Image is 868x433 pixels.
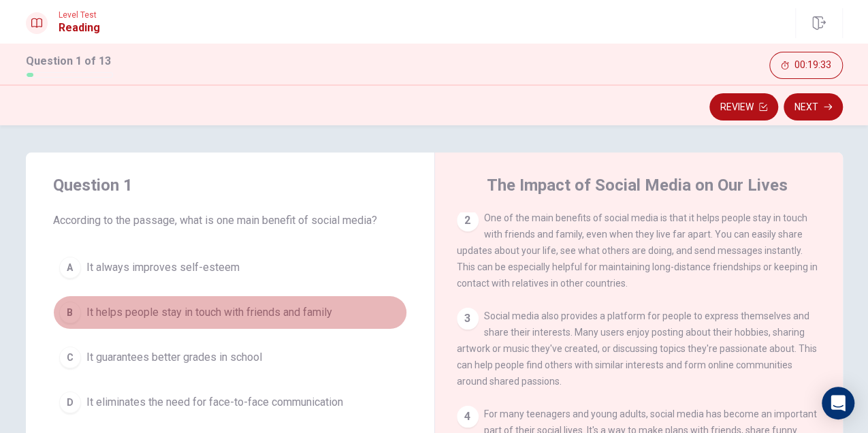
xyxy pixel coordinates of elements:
div: C [59,347,81,368]
div: Open Intercom Messenger [822,387,854,419]
button: BIt helps people stay in touch with friends and family [53,295,407,330]
div: 4 [457,406,479,428]
div: A [59,257,81,278]
span: Social media also provides a platform for people to express themselves and share their interests.... [457,310,817,387]
div: B [59,302,81,323]
div: 3 [457,308,479,330]
div: D [59,391,81,413]
span: According to the passage, what is one main benefit of social media? [53,212,407,229]
h4: Question 1 [53,174,407,196]
h1: Reading [59,20,100,36]
button: Next [784,93,843,121]
span: It eliminates the need for face-to-face communication [86,394,343,411]
span: One of the main benefits of social media is that it helps people stay in touch with friends and f... [457,212,818,289]
button: DIt eliminates the need for face-to-face communication [53,385,407,419]
span: 00:19:33 [794,60,831,71]
span: Level Test [59,10,100,20]
span: It guarantees better grades in school [86,349,262,366]
h1: Question 1 of 13 [26,53,113,69]
button: CIt guarantees better grades in school [53,340,407,374]
button: AIt always improves self-esteem [53,251,407,285]
button: Review [709,93,778,121]
span: It always improves self-esteem [86,259,240,276]
span: It helps people stay in touch with friends and family [86,304,332,321]
div: 2 [457,210,479,231]
button: 00:19:33 [769,52,843,79]
h4: The Impact of Social Media on Our Lives [487,174,788,196]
